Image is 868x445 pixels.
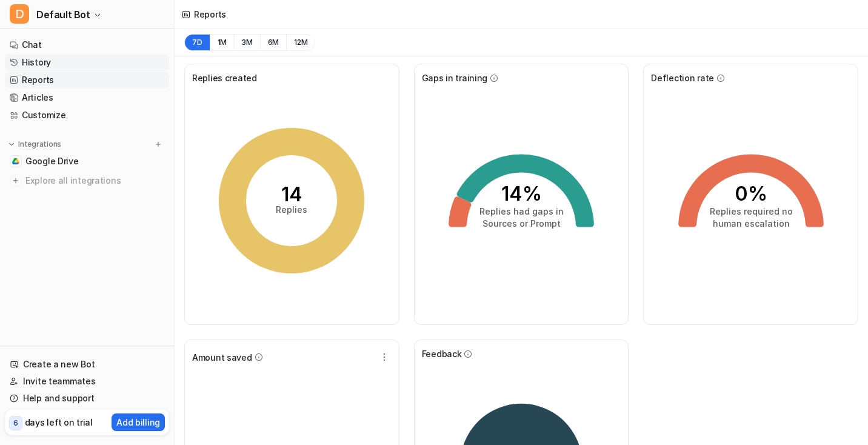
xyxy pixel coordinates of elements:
span: D [10,4,29,24]
a: Google DriveGoogle Drive [5,153,169,170]
img: menu_add.svg [154,140,162,149]
tspan: Replies [276,204,307,215]
a: Create a new Bot [5,356,169,373]
tspan: Replies required no [709,206,792,216]
span: Google Drive [25,155,79,167]
span: Default Bot [36,6,90,23]
tspan: 14% [501,182,541,206]
img: explore all integrations [10,175,22,187]
p: Integrations [18,139,61,149]
a: Explore all integrations [5,172,169,189]
span: Feedback [422,347,462,360]
div: Reports [194,8,226,21]
img: expand menu [7,140,16,149]
a: Chat [5,36,169,53]
a: History [5,54,169,71]
button: Add billing [112,413,165,431]
a: Help and support [5,390,169,407]
button: 6M [260,34,287,51]
span: Deflection rate [651,72,714,84]
tspan: Sources or Prompt [482,218,560,229]
span: Amount saved [192,351,252,364]
span: Gaps in training [422,72,488,84]
button: 7D [184,34,210,51]
img: Google Drive [12,158,19,165]
button: Integrations [5,138,65,150]
a: Articles [5,89,169,106]
a: Customize [5,107,169,124]
p: Add billing [116,416,160,429]
tspan: 0% [735,182,767,206]
span: Replies created [192,72,257,84]
p: days left on trial [25,416,93,429]
tspan: 14 [281,182,302,206]
tspan: Replies had gaps in [479,206,563,216]
a: Invite teammates [5,373,169,390]
button: 12M [286,34,315,51]
button: 1M [210,34,235,51]
span: Explore all integrations [25,171,164,190]
a: Reports [5,72,169,89]
p: 6 [13,418,18,429]
button: 3M [234,34,260,51]
tspan: human escalation [712,218,789,229]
